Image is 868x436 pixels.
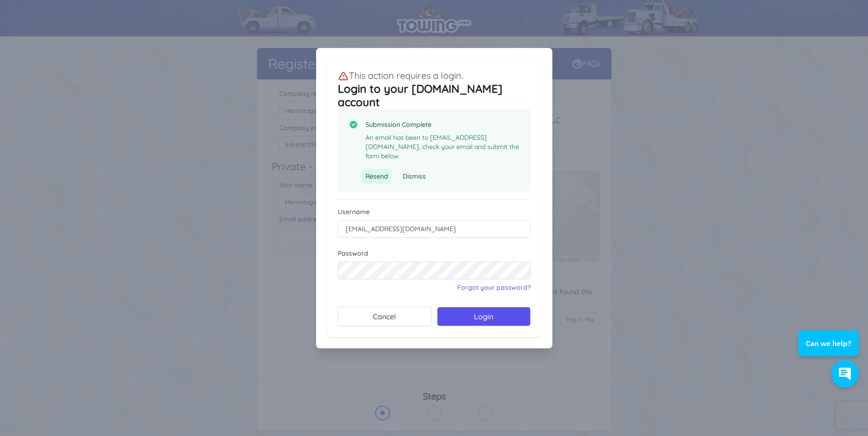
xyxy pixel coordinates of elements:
[365,120,520,129] h3: Submission Complete
[338,82,503,109] b: Login to your [DOMAIN_NAME] account
[338,207,531,216] label: Username
[437,307,531,326] button: Login
[338,70,531,82] h2: This action requires a login.
[457,283,531,292] a: Forgot your password?
[365,133,520,161] p: An email has been to [EMAIL_ADDRESS][DOMAIN_NAME], check your email and submit the form below.
[338,249,531,258] label: Password
[791,305,868,397] iframe: Conversations
[399,169,430,184] button: Dismiss
[362,169,392,184] button: Resend
[338,307,431,326] button: Cancel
